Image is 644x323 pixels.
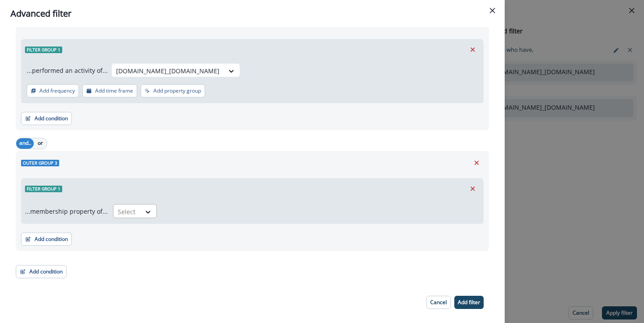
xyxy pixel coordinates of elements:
[21,112,72,125] button: Add condition
[426,296,451,309] button: Cancel
[27,66,108,75] p: ...performed an activity of...
[454,296,484,309] button: Add filter
[16,265,67,278] button: Add condition
[11,7,494,20] div: Advanced filter
[466,182,480,195] button: Remove
[95,88,133,94] p: Add time frame
[39,88,75,94] p: Add frequency
[470,156,484,169] button: Remove
[21,160,59,166] span: Outer group 3
[153,88,201,94] p: Add property group
[141,84,205,97] button: Add property group
[25,47,62,53] span: Filter group 1
[82,84,137,97] button: Add time frame
[458,299,480,305] p: Add filter
[34,138,47,149] button: or
[25,207,108,216] p: ...membership property of...
[25,186,62,192] span: Filter group 1
[430,299,447,305] p: Cancel
[16,138,34,149] button: and..
[27,84,79,97] button: Add frequency
[21,233,72,246] button: Add condition
[466,43,480,56] button: Remove
[485,4,499,18] button: Close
